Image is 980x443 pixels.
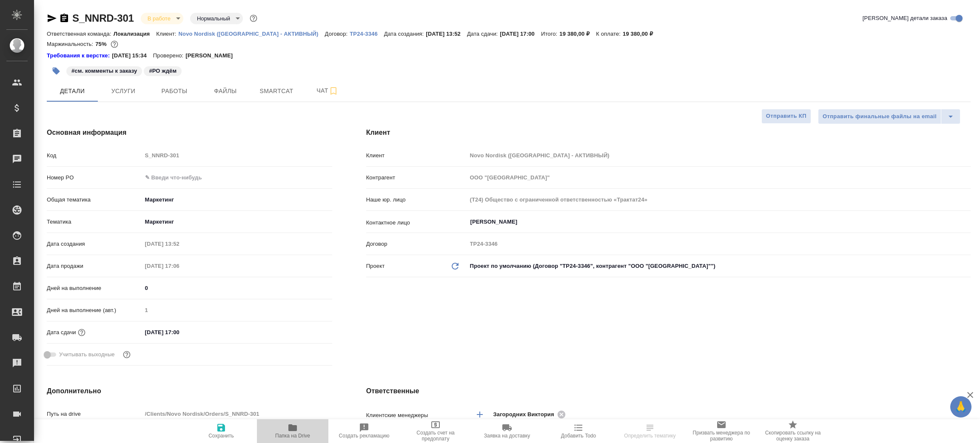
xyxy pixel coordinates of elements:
[823,112,937,122] span: Отправить финальные файлы на email
[691,430,752,442] span: Призвать менеджера по развитию
[47,218,142,226] p: Тематика
[339,433,390,439] span: Создать рекламацию
[328,86,339,96] svg: Подписаться
[142,215,332,229] div: Маркетинг
[47,51,112,60] div: Нажми, чтобы открыть папку с инструкцией
[59,350,115,359] span: Учитывать выходные
[467,31,500,37] p: Дата сдачи:
[493,409,568,420] div: Загородних Виктория
[71,67,137,75] p: #см. комменты к заказу
[366,151,467,160] p: Клиент
[366,173,467,182] p: Контрагент
[142,282,332,294] input: ✎ Введи что-нибудь
[47,196,142,204] p: Общая тематика
[366,219,467,227] p: Контактное лицо
[426,31,467,37] p: [DATE] 13:52
[103,86,144,97] span: Услуги
[47,151,142,160] p: Код
[467,259,971,273] div: Проект по умолчанию (Договор "ТР24-3346", контрагент "ООО "[GEOGRAPHIC_DATA]"")
[559,31,596,37] p: 19 380,00 ₽
[194,15,233,22] button: Нормальный
[467,149,971,162] input: Пустое поле
[470,404,490,425] button: Добавить менеджера
[484,433,530,439] span: Заявка на доставку
[686,419,757,443] button: Призвать менеджера по развитию
[467,238,971,250] input: Пустое поле
[248,13,259,24] button: Доп статусы указывают на важность/срочность заказа
[467,171,971,184] input: Пустое поле
[366,262,385,270] p: Проект
[47,306,142,315] p: Дней на выполнение (авт.)
[142,326,217,338] input: ✎ Введи что-нибудь
[76,327,87,338] button: Если добавить услуги и заполнить их объемом, то дата рассчитается автоматически
[350,30,384,37] a: ТР24-3346
[471,419,543,443] button: Заявка на доставку
[561,433,596,439] span: Добавить Todo
[205,86,246,97] span: Файлы
[141,13,183,24] div: В работе
[623,31,659,37] p: 19 380,00 ₽
[142,408,332,420] input: Пустое поле
[47,410,142,418] p: Путь на drive
[190,13,243,24] div: В работе
[366,411,467,420] p: Клиентские менеджеры
[95,41,108,47] p: 75%
[47,41,95,47] p: Маржинальность:
[112,51,153,60] p: [DATE] 15:34
[500,31,541,37] p: [DATE] 17:00
[366,196,467,204] p: Наше юр. лицо
[307,85,348,96] span: Чат
[950,396,971,417] button: 🙏
[149,67,177,75] p: #РО ждём
[47,262,142,270] p: Дата продажи
[142,304,332,316] input: Пустое поле
[47,13,57,23] button: Скопировать ссылку для ЯМессенджера
[405,430,466,442] span: Создать счет на предоплату
[818,109,941,124] button: Отправить финальные файлы на email
[109,39,120,50] button: 4022.00 RUB;
[624,433,675,439] span: Определить тематику
[818,109,960,124] div: split button
[350,31,384,37] p: ТР24-3346
[156,31,178,37] p: Клиент:
[761,109,811,124] button: Отправить КП
[366,386,971,396] h4: Ответственные
[257,419,328,443] button: Папка на Drive
[142,171,332,184] input: ✎ Введи что-нибудь
[966,221,968,223] button: Open
[384,31,426,37] p: Дата создания:
[142,149,332,162] input: Пустое поле
[179,30,325,37] a: Novo Nordisk ([GEOGRAPHIC_DATA] - АКТИВНЫЙ)
[154,86,195,97] span: Работы
[114,31,157,37] p: Локализация
[762,430,823,442] span: Скопировать ссылку на оценку заказа
[325,31,350,37] p: Договор:
[72,12,134,24] a: S_NNRD-301
[328,419,400,443] button: Создать рекламацию
[145,15,173,22] button: В работе
[400,419,471,443] button: Создать счет на предоплату
[47,240,142,248] p: Дата создания
[179,31,325,37] p: Novo Nordisk ([GEOGRAPHIC_DATA] - АКТИВНЫЙ)
[47,173,142,182] p: Номер PO
[614,419,686,443] button: Определить тематику
[47,328,76,337] p: Дата сдачи
[47,51,112,60] a: Требования к верстке:
[66,67,143,74] span: см. комменты к заказу
[59,13,69,23] button: Скопировать ссылку
[185,51,239,60] p: [PERSON_NAME]
[47,128,332,138] h4: Основная информация
[366,240,467,248] p: Договор
[493,410,559,419] span: Загородних Виктория
[121,349,132,360] button: Выбери, если сб и вс нужно считать рабочими днями для выполнения заказа.
[47,386,332,396] h4: Дополнительно
[47,62,66,80] button: Добавить тэг
[142,193,332,207] div: Маркетинг
[208,433,234,439] span: Сохранить
[47,284,142,292] p: Дней на выполнение
[142,238,217,250] input: Пустое поле
[366,128,971,138] h4: Клиент
[757,419,829,443] button: Скопировать ссылку на оценку заказа
[275,433,310,439] span: Папка на Drive
[863,14,947,23] span: [PERSON_NAME] детали заказа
